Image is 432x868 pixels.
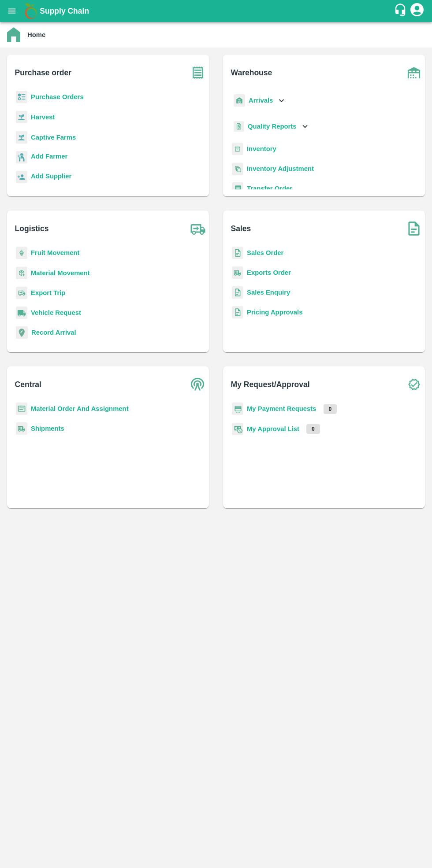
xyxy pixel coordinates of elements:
img: material [16,266,27,280]
a: Inventory Adjustment [247,165,314,172]
p: 0 [324,404,337,414]
img: fruit [16,247,27,259]
b: Central [15,378,41,391]
div: customer-support [394,3,409,19]
b: My Request/Approval [231,378,310,391]
a: Record Arrival [31,329,76,336]
a: Purchase Orders [31,93,84,100]
img: qualityReport [234,121,244,132]
img: delivery [16,287,27,299]
img: inventory [232,163,243,175]
b: Quality Reports [248,123,297,130]
img: sales [232,306,243,319]
div: Quality Reports [232,118,310,136]
img: purchase [187,62,209,84]
b: Add Farmer [31,153,67,160]
img: approval [232,422,243,436]
a: Sales Enquiry [247,289,290,296]
a: Add Supplier [31,171,71,183]
img: shipments [232,266,243,279]
img: sales [232,286,243,299]
b: Add Supplier [31,173,71,180]
img: vehicle [16,307,27,319]
b: Logistics [15,222,49,235]
img: harvest [16,131,27,144]
a: Pricing Approvals [247,309,302,316]
div: Arrivals [232,91,287,111]
button: open drawer [2,1,22,21]
a: Export Trip [31,289,65,296]
a: Captive Farms [31,134,76,141]
a: Transfer Order [247,185,292,192]
img: shipments [16,422,27,435]
a: Supply Chain [40,5,394,17]
a: My Payment Requests [247,405,317,412]
img: supplier [16,171,27,184]
img: sales [232,247,243,259]
img: central [187,373,209,395]
img: whTransfer [232,182,243,195]
img: harvest [16,111,27,124]
a: Fruit Movement [31,249,80,256]
a: Inventory [247,145,276,152]
b: Home [27,31,45,38]
img: reciept [16,91,27,103]
b: Supply Chain [40,7,89,15]
img: farmer [16,151,27,164]
img: warehouse [403,62,425,84]
b: Arrivals [249,97,273,104]
a: Sales Order [247,249,283,256]
b: Purchase order [15,66,71,79]
img: whInventory [232,143,243,155]
div: account of current user [409,2,425,20]
img: recordArrival [16,326,28,339]
img: logo [22,2,40,20]
a: Material Order And Assignment [31,405,129,412]
a: Vehicle Request [31,309,81,316]
img: centralMaterial [16,403,27,415]
a: Add Farmer [31,151,67,163]
a: Harvest [31,114,55,121]
a: Exports Order [247,269,291,276]
img: truck [187,218,209,240]
a: Material Movement [31,270,90,277]
a: Shipments [31,425,64,432]
img: soSales [403,218,425,240]
b: Warehouse [231,66,272,79]
b: Sales [231,222,251,235]
img: payment [232,403,243,415]
a: My Approval List [247,425,299,432]
img: home [7,27,20,42]
p: 0 [306,424,320,434]
img: check [403,373,425,395]
img: whArrival [234,94,245,107]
